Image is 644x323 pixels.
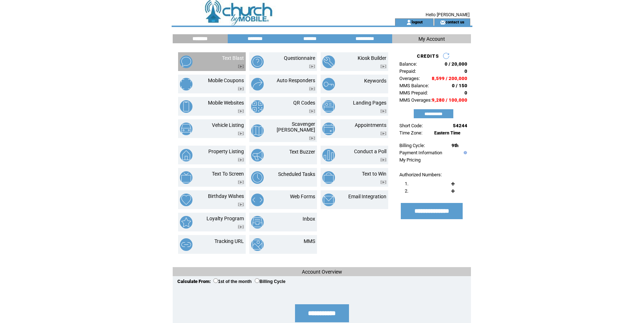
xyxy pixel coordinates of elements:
a: Tracking URL [214,238,244,244]
input: 1st of the month [213,278,218,283]
span: MMS Balance: [399,83,429,88]
a: Loyalty Program [207,216,244,221]
img: conduct-a-poll.png [322,149,335,161]
a: Text Buzzer [289,149,315,155]
a: Property Listing [208,149,244,154]
img: help.gif [462,151,467,154]
span: 0 [464,90,467,96]
a: Appointments [355,122,386,128]
img: birthday-wishes.png [180,194,192,206]
img: landing-pages.png [322,100,335,113]
a: Text to Win [362,171,386,177]
a: Text To Screen [212,171,244,177]
img: text-buzzer.png [251,149,264,161]
a: Email Integration [348,194,386,199]
span: Account Overview [302,269,342,275]
span: 54244 [453,123,467,128]
img: video.png [238,203,244,207]
span: Hello [PERSON_NAME] [426,12,470,17]
img: video.png [238,65,244,68]
img: video.png [309,109,315,113]
span: 1. [405,181,408,186]
a: MMS [304,238,315,244]
img: text-to-screen.png [180,171,192,184]
a: Landing Pages [353,100,386,106]
img: property-listing.png [180,149,192,161]
img: kiosk-builder.png [322,56,335,68]
span: Time Zone: [399,130,422,136]
span: MMS Overages: [399,97,432,103]
img: appointments.png [322,123,335,135]
a: Inbox [303,216,315,222]
span: 0 / 150 [452,83,467,88]
img: video.png [380,180,386,184]
span: Balance: [399,61,417,67]
span: Eastern Time [434,130,461,136]
span: 9th [452,143,458,148]
a: QR Codes [293,100,315,106]
span: 0 [464,68,467,74]
img: video.png [309,87,315,91]
span: 8,599 / 200,000 [432,76,467,81]
span: 2. [405,188,408,194]
span: Authorized Numbers: [399,172,442,177]
a: Scheduled Tasks [278,171,315,177]
img: qr-codes.png [251,100,264,113]
img: mms.png [251,238,264,251]
img: text-to-win.png [322,171,335,184]
img: loyalty-program.png [180,216,192,229]
img: scavenger-hunt.png [251,124,264,137]
img: questionnaire.png [251,56,264,68]
span: Short Code: [399,123,423,128]
a: Payment Information [399,150,442,155]
a: Mobile Coupons [208,78,244,83]
span: MMS Prepaid: [399,90,428,96]
a: Web Forms [290,194,315,199]
a: Birthday Wishes [208,193,244,199]
img: scheduled-tasks.png [251,171,264,184]
a: logout [412,19,423,24]
img: video.png [309,65,315,68]
img: video.png [309,136,315,140]
img: web-forms.png [251,194,264,206]
img: video.png [238,132,244,136]
img: keywords.png [322,78,335,90]
span: Overages: [399,76,420,81]
a: Auto Responders [277,78,315,83]
img: tracking-url.png [180,238,192,251]
a: Vehicle Listing [212,122,244,128]
a: Keywords [364,78,386,84]
img: vehicle-listing.png [180,123,192,135]
span: 9,280 / 100,000 [432,97,467,103]
img: mobile-websites.png [180,100,192,113]
a: Mobile Websites [208,100,244,106]
img: email-integration.png [322,194,335,206]
label: Billing Cycle [255,279,285,284]
img: video.png [380,65,386,68]
input: Billing Cycle [255,278,259,283]
img: video.png [238,87,244,91]
a: Kiosk Builder [358,55,386,61]
a: contact us [445,19,464,24]
img: video.png [380,109,386,113]
span: Calculate From: [177,279,211,284]
a: Scavenger [PERSON_NAME] [277,121,315,133]
img: auto-responders.png [251,78,264,90]
img: account_icon.gif [406,19,412,25]
img: mobile-coupons.png [180,78,192,90]
a: Conduct a Poll [354,149,386,154]
img: video.png [238,109,244,113]
img: video.png [380,132,386,136]
img: contact_us_icon.gif [440,19,445,25]
a: Text Blast [222,55,244,61]
img: video.png [380,158,386,162]
span: Billing Cycle: [399,143,425,148]
img: video.png [238,225,244,229]
label: 1st of the month [213,279,251,284]
a: My Pricing [399,157,421,163]
a: Questionnaire [284,55,315,61]
span: My Account [418,36,445,42]
img: text-blast.png [180,56,192,68]
span: Prepaid: [399,68,416,74]
span: CREDITS [417,53,439,59]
